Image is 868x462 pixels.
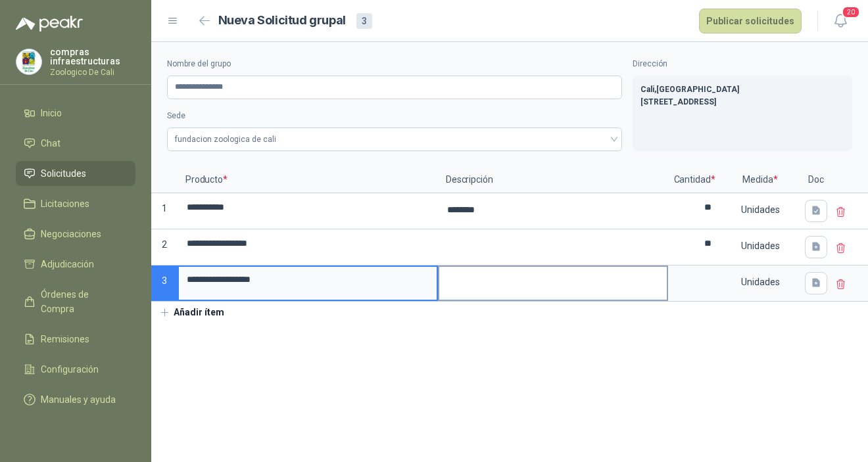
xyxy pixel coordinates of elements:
[699,9,802,34] button: Publicar solicitudes
[640,83,844,96] p: Cali , [GEOGRAPHIC_DATA]
[50,68,135,76] p: Zoologico De Cali
[16,191,135,216] a: Licitaciones
[16,387,135,412] a: Manuales y ayuda
[16,16,83,32] img: Logo peakr
[842,6,860,18] span: 20
[16,252,135,277] a: Adjudicación
[41,106,62,120] span: Inicio
[722,231,798,261] div: Unidades
[640,96,844,108] p: [STREET_ADDRESS]
[16,131,135,156] a: Chat
[16,49,41,74] img: Company Logo
[16,161,135,186] a: Solicitudes
[668,167,721,193] p: Cantidad
[356,13,372,29] div: 3
[41,287,123,316] span: Órdenes de Compra
[41,227,101,241] span: Negociaciones
[151,229,178,266] p: 2
[50,47,135,66] p: compras infraestructuras
[41,196,89,211] span: Licitaciones
[151,302,232,324] button: Añadir ítem
[41,332,89,346] span: Remisiones
[41,392,116,407] span: Manuales y ayuda
[218,11,346,30] h2: Nueva Solicitud grupal
[722,195,798,225] div: Unidades
[175,129,614,149] span: fundacion zoologica de cali
[16,101,135,126] a: Inicio
[178,167,438,193] p: Producto
[41,362,99,377] span: Configuración
[633,58,852,70] label: Dirección
[16,327,135,352] a: Remisiones
[151,193,178,229] p: 1
[167,110,622,122] label: Sede
[16,282,135,321] a: Órdenes de Compra
[829,9,852,33] button: 20
[438,167,668,193] p: Descripción
[16,221,135,246] a: Negociaciones
[41,257,94,271] span: Adjudicación
[16,357,135,382] a: Configuración
[800,167,832,193] p: Doc
[41,136,60,150] span: Chat
[41,166,86,181] span: Solicitudes
[721,167,800,193] p: Medida
[167,58,622,70] label: Nombre del grupo
[722,267,798,297] div: Unidades
[151,266,178,302] p: 3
